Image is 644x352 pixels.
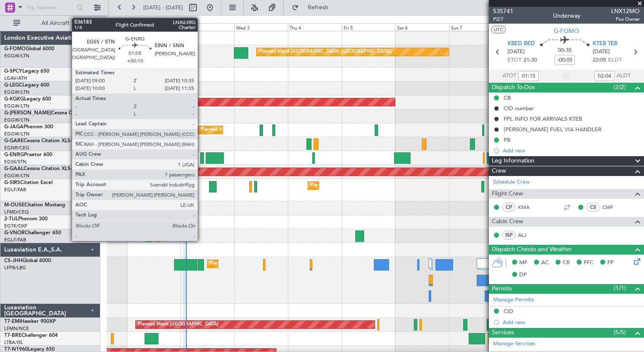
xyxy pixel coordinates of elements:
[395,23,449,31] div: Sat 6
[4,138,74,144] a: G-GARECessna Citation XLS+
[518,203,537,211] a: KMA
[584,259,593,267] span: FFC
[493,296,534,304] a: Manage Permits
[594,71,614,81] input: --:--
[614,328,626,337] span: (5/5)
[502,230,516,240] div: ISP
[492,83,534,92] span: Dispatch To-Dos
[554,27,579,35] span: G-FOMO
[502,203,516,212] div: CP
[504,136,510,144] div: PB
[558,46,572,55] span: 00:35
[4,217,48,222] a: 2-TIJLPhenom 300
[310,179,443,192] div: Planned Maint [GEOGRAPHIC_DATA] ([GEOGRAPHIC_DATA])
[4,187,26,193] a: EGLF/FAB
[4,166,24,171] span: G-GAAL
[491,26,506,33] button: UTC
[611,16,640,23] span: Pos Owner
[4,159,27,165] a: EGSS/STN
[4,69,22,74] span: G-SPCY
[607,259,614,267] span: FP
[93,68,212,81] div: Cleaning [GEOGRAPHIC_DATA] ([PERSON_NAME] Intl)
[492,166,506,176] span: Crew
[143,4,183,11] span: [DATE] - [DATE]
[301,5,336,11] span: Refresh
[507,56,521,65] span: ETOT
[492,156,534,166] span: Leg Information
[492,284,512,294] span: Permits
[493,7,513,16] span: 535741
[4,230,25,236] span: G-VNOR
[180,23,234,31] div: Tue 2
[4,209,29,215] a: LFMD/CEQ
[4,97,51,102] a: G-KGKGLegacy 600
[4,145,30,151] a: EGNR/CEG
[519,271,527,279] span: DP
[614,83,626,92] span: (2/2)
[4,152,52,157] a: G-ENRGPraetor 600
[4,152,24,157] span: G-ENRG
[518,231,537,239] a: ALJ
[4,117,30,123] a: EGGW/LTN
[4,333,21,338] span: T7-BRE
[4,339,23,346] a: LTBA/ISL
[523,56,537,65] span: 21:30
[507,48,525,56] span: [DATE]
[541,259,549,267] span: AC
[617,72,631,80] span: ALDT
[201,124,333,136] div: Planned Maint [GEOGRAPHIC_DATA] ([GEOGRAPHIC_DATA])
[4,138,24,144] span: G-GARE
[492,217,523,227] span: Cabin Crew
[586,203,600,212] div: CS
[4,230,61,236] a: G-VNORChallenger 650
[26,1,74,14] input: Trip Number
[493,340,535,348] a: Manage Services
[4,347,28,352] span: T7-N1960
[4,131,30,137] a: EGGW/LTN
[493,178,530,187] a: Schedule Crew
[503,147,640,154] div: Add new
[4,97,24,102] span: G-KGKG
[127,23,180,31] div: Mon 1
[4,217,18,222] span: 2-TIJL
[4,258,22,263] span: CS-JHH
[4,111,98,116] a: G-[PERSON_NAME]Cessna Citation XLS
[503,319,640,326] div: Add new
[4,180,20,185] span: G-SIRS
[4,237,26,243] a: EGLF/FAB
[4,83,49,88] a: G-LEGCLegacy 600
[519,259,527,267] span: MF
[4,180,53,185] a: G-SIRSCitation Excel
[492,189,523,199] span: Flight Crew
[593,56,606,65] span: 22:05
[553,11,580,20] div: Underway
[504,308,513,315] div: CID
[4,46,26,51] span: G-FOMO
[4,83,22,88] span: G-LEGC
[4,173,30,179] a: EGGW/LTN
[449,23,503,31] div: Sun 7
[504,105,534,112] div: CID number
[488,260,496,267] img: gray-close.svg
[504,115,582,122] div: FPL INFO FOR ARRIVALS KTEB
[4,265,26,271] a: LFPB/LBG
[4,258,51,263] a: CS-JHHGlobal 6000
[4,203,24,208] span: M-OUSE
[4,46,54,51] a: G-FOMOGlobal 6000
[259,46,392,58] div: Planned Maint [GEOGRAPHIC_DATA] ([GEOGRAPHIC_DATA])
[288,23,341,31] div: Thu 4
[507,40,535,48] span: KBED BED
[593,48,610,56] span: [DATE]
[608,56,622,65] span: ELDT
[9,16,91,30] button: All Aircraft
[342,23,395,31] div: Fri 5
[493,16,513,23] span: P2/7
[4,69,49,74] a: G-SPCYLegacy 650
[4,89,30,95] a: EGGW/LTN
[209,257,342,270] div: Planned Maint [GEOGRAPHIC_DATA] ([GEOGRAPHIC_DATA])
[4,319,56,324] a: T7-EMIHawker 900XP
[504,94,511,101] div: CB
[4,325,29,332] a: LFMN/NCE
[502,72,516,80] span: ATOT
[563,259,570,267] span: CR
